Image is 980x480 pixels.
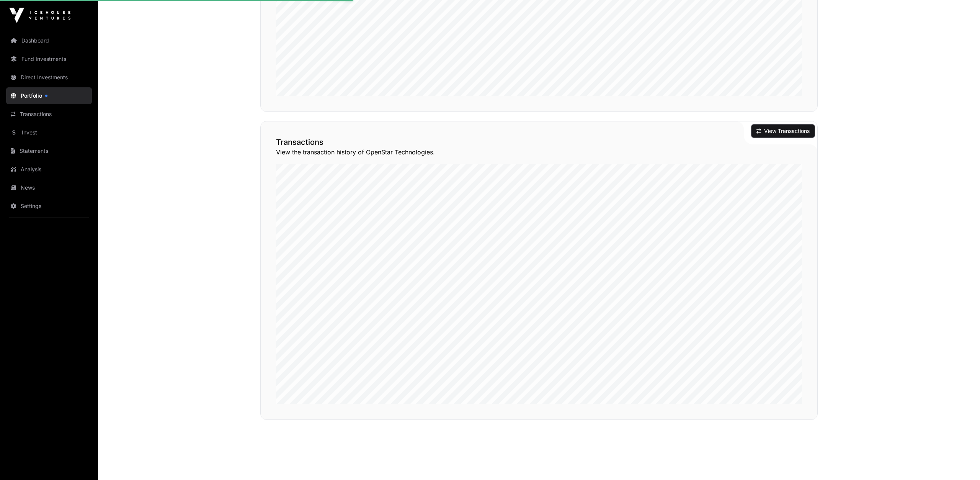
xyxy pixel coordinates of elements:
a: News [6,179,92,196]
a: Direct Investments [6,69,92,86]
h2: Transactions [276,137,802,147]
a: Transactions [6,106,92,123]
a: Fund Investments [6,51,92,67]
a: Portfolio [6,87,92,104]
img: Icehouse Ventures Logo [9,8,70,23]
button: View Transactions [751,125,815,138]
a: Statements [6,143,92,159]
a: Invest [6,124,92,141]
a: Dashboard [6,32,92,49]
a: Settings [6,198,92,215]
a: Analysis [6,161,92,178]
p: View the transaction history of OpenStar Technologies. [276,147,802,157]
iframe: Chat Widget [942,443,980,480]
